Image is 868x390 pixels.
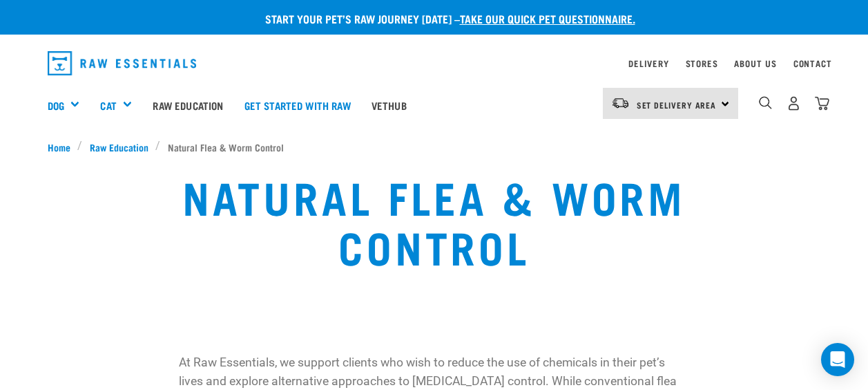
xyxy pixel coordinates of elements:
nav: breadcrumbs [48,140,821,154]
a: Stores [686,61,718,66]
a: Home [48,140,78,154]
nav: dropdown navigation [37,46,832,81]
a: About Us [734,61,776,66]
a: Delivery [628,61,668,66]
a: Dog [48,98,64,113]
span: Raw Education [90,140,148,154]
span: Set Delivery Area [637,102,717,107]
a: take our quick pet questionnaire. [460,15,635,21]
a: Cat [100,98,116,113]
a: Get started with Raw [234,77,361,133]
img: user.png [787,96,801,111]
img: home-icon-1@2x.png [759,96,772,109]
a: Raw Education [82,140,155,154]
div: Open Intercom Messenger [821,343,854,376]
img: home-icon@2x.png [815,96,829,111]
h1: Natural Flea & Worm Control [170,171,699,270]
a: Raw Education [142,77,233,133]
span: Home [48,140,70,154]
a: Vethub [361,77,417,133]
a: Contact [793,61,832,66]
img: van-moving.png [611,97,630,109]
img: Raw Essentials Logo [48,51,197,75]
